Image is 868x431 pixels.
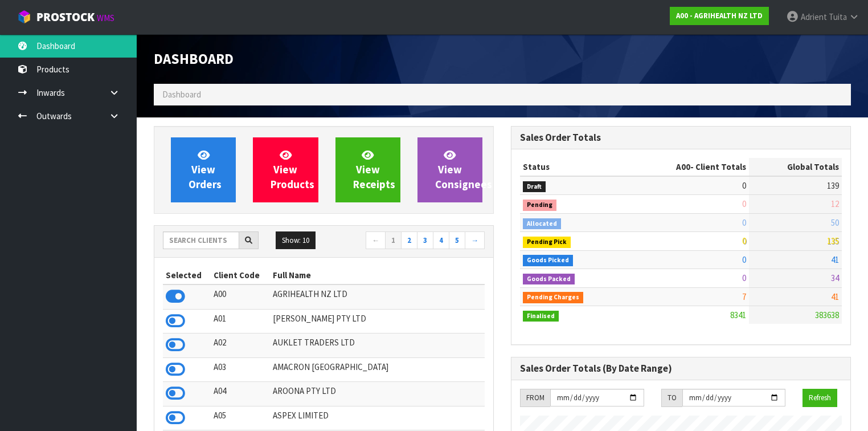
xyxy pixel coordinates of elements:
span: 8341 [730,310,746,320]
td: AMACRON [GEOGRAPHIC_DATA] [270,357,485,381]
td: A02 [211,334,271,357]
span: Pending Pick [523,237,571,248]
span: View Receipts [353,148,395,191]
span: View Orders [189,148,222,191]
strong: A00 - AGRIHEALTH NZ LTD [676,11,763,21]
h3: Sales Order Totals (By Date Range) [520,363,842,374]
td: A04 [211,382,271,406]
td: AROONA PTY LTD [270,382,485,406]
span: 34 [831,273,839,283]
span: Tuita [829,11,847,22]
a: ← [366,231,386,250]
img: cube-alt.png [17,10,31,24]
span: ProStock [36,10,95,25]
a: ViewOrders [171,137,236,202]
td: [PERSON_NAME] PTY LTD [270,309,485,333]
a: A00 - AGRIHEALTH NZ LTD [670,7,769,25]
a: ViewReceipts [335,137,400,202]
span: 0 [742,217,746,228]
a: 3 [417,231,433,250]
button: Refresh [803,389,837,407]
span: 383638 [815,310,839,320]
span: Dashboard [162,89,201,100]
a: → [465,231,485,250]
span: 12 [831,198,839,209]
th: Status [520,158,627,176]
span: 135 [827,235,839,246]
a: 2 [401,231,417,250]
td: AGRIHEALTH NZ LTD [270,284,485,309]
a: ViewProducts [253,137,318,202]
span: Adrient [801,11,827,22]
div: TO [661,389,682,407]
td: AUKLET TRADERS LTD [270,334,485,357]
span: 41 [831,254,839,265]
span: 0 [742,254,746,265]
a: ViewConsignees [417,137,482,202]
a: 5 [449,231,465,250]
span: 50 [831,217,839,228]
span: View Consignees [435,148,492,191]
span: Dashboard [154,50,234,68]
td: A00 [211,284,271,309]
td: A05 [211,406,271,430]
nav: Page navigation [332,231,485,251]
span: View Products [271,148,314,191]
span: Goods Picked [523,255,573,266]
span: A00 [676,161,690,172]
span: Draft [523,181,546,193]
td: A01 [211,309,271,333]
th: - Client Totals [627,158,749,176]
th: Global Totals [749,158,842,176]
span: Goods Packed [523,274,575,285]
div: FROM [520,389,550,407]
h3: Sales Order Totals [520,132,842,143]
a: 4 [433,231,449,250]
span: 0 [742,198,746,209]
span: Pending Charges [523,292,583,303]
span: Pending [523,200,556,211]
button: Show: 10 [276,231,316,250]
a: 1 [385,231,402,250]
td: ASPEX LIMITED [270,406,485,430]
span: Finalised [523,311,559,322]
th: Client Code [211,266,271,284]
span: 7 [742,291,746,302]
th: Full Name [270,266,485,284]
small: WMS [97,13,114,23]
span: 0 [742,273,746,283]
span: 41 [831,291,839,302]
th: Selected [163,266,211,284]
span: 139 [827,180,839,191]
span: Allocated [523,218,561,230]
span: 0 [742,180,746,191]
td: A03 [211,357,271,381]
span: 0 [742,235,746,246]
input: Search clients [163,231,239,249]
